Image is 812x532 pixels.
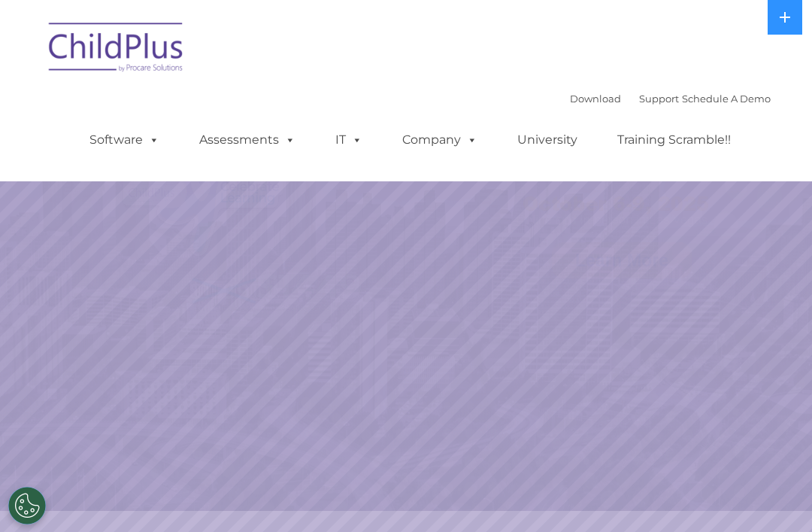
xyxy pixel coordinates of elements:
[184,125,311,155] a: Assessments
[41,12,192,87] img: ChildPlus by Procare Solutions
[8,487,46,524] button: Cookies Settings
[570,93,621,105] a: Download
[602,125,746,155] a: Training Scramble!!
[552,242,692,278] a: Learn More
[74,125,174,155] a: Software
[387,125,492,155] a: Company
[502,125,592,155] a: University
[570,93,771,105] font: |
[682,93,771,105] a: Schedule A Demo
[639,93,679,105] a: Support
[320,125,377,155] a: IT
